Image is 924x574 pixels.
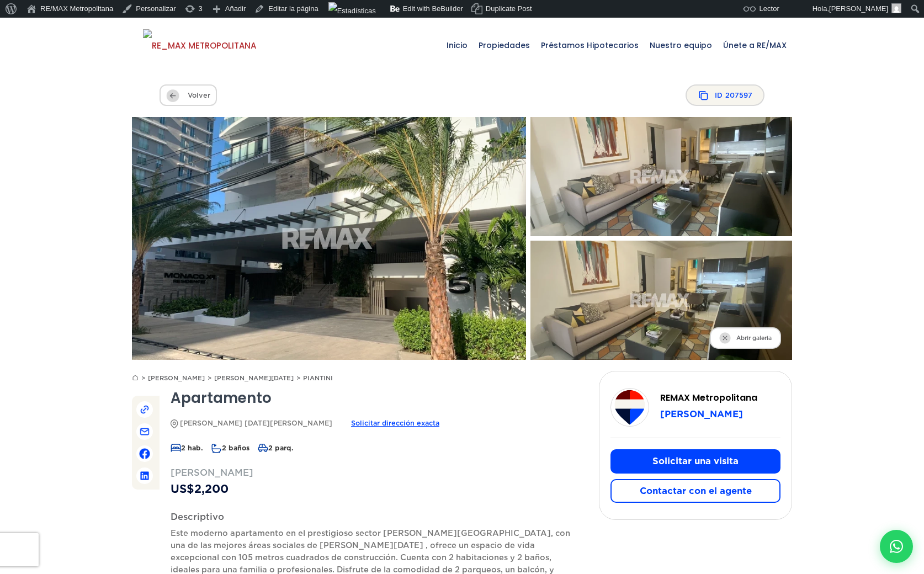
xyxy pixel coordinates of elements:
button: Solicitar una visita [610,449,780,473]
h1: Apartamento [171,391,272,405]
span: Solicitar dirección exacta [351,416,439,430]
a: Inicio [441,18,473,73]
img: Compartir en Facebook [139,448,150,459]
a: PIANTINI [303,374,333,382]
img: Volver [166,89,179,102]
span: Inicio [441,29,473,62]
a: [PERSON_NAME][DATE] [214,374,300,382]
span: 2,200 [194,482,229,496]
a: Propiedades [473,18,535,73]
img: Apartamento en Piantini [518,235,805,366]
a: Únete a RE/MAX [718,18,792,73]
span: [PERSON_NAME] [171,466,577,480]
span: ID [686,84,764,106]
a: [PERSON_NAME] [148,374,211,382]
span: [PERSON_NAME] [660,409,743,419]
img: RE_MAX METROPOLITANA [143,29,256,62]
span: 2 parq. [258,444,294,452]
img: Compartir en Linkedin [140,471,149,480]
img: Icono de dirección [171,419,178,428]
img: Apartamento en Piantini [518,111,805,243]
img: Abrir galeria [719,332,731,344]
a: Préstamos Hipotecarios [535,18,644,73]
a: RE/MAX Metropolitana [143,18,256,73]
div: REMAX Metropolitana [610,388,649,427]
h2: Descriptivo [171,513,577,522]
img: Copy Icon [698,90,709,101]
img: Inicio [132,374,139,381]
img: Apartamento en Piantini [112,105,546,372]
span: 2 hab. [171,444,203,452]
span: 2 baños [211,444,249,452]
img: Compartir por correo [139,426,150,437]
img: Copiar Enlace [139,404,150,415]
span: US$ [171,482,577,496]
span: Propiedades [473,29,535,62]
span: 207597 [725,88,752,102]
img: Visitas de 48 horas. Haz clic para ver más estadísticas del sitio. [328,2,376,20]
span: Únete a RE/MAX [718,29,792,62]
span: Copiar enlace [136,401,153,418]
span: Volver [160,84,217,106]
span: [PERSON_NAME] [DATE][PERSON_NAME] [171,416,332,430]
button: Contactar con el agente [610,479,780,503]
span: Abrir galeria [710,327,781,349]
span: Préstamos Hipotecarios [535,29,644,62]
h3: REMAX Metropolitana [660,394,780,402]
span: [PERSON_NAME] [829,4,888,13]
span: Nuestro equipo [644,29,718,62]
a: Nuestro equipo [644,18,718,73]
